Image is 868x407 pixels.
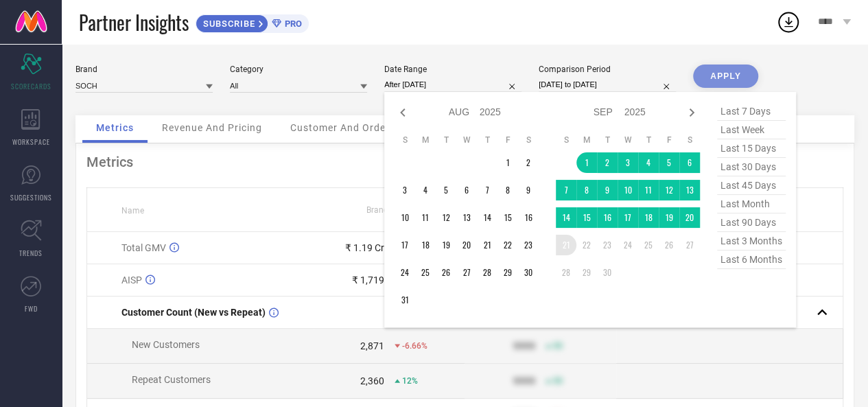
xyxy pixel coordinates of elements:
[436,207,456,228] td: Tue Aug 12 2025
[513,340,535,351] div: 9999
[345,242,384,253] div: ₹ 1.19 Cr
[638,207,659,228] td: Thu Sep 18 2025
[717,232,786,251] span: last 3 months
[717,102,786,121] span: last 7 days
[638,152,659,173] td: Thu Sep 04 2025
[132,339,200,350] span: New Customers
[659,180,679,200] td: Fri Sep 12 2025
[477,180,497,200] td: Thu Aug 07 2025
[456,180,477,200] td: Wed Aug 06 2025
[25,303,38,314] span: FWD
[395,180,415,200] td: Sun Aug 03 2025
[556,262,576,283] td: Sun Sep 28 2025
[576,207,597,228] td: Mon Sep 15 2025
[597,207,618,228] td: Tue Sep 16 2025
[281,19,302,29] span: PRO
[79,8,189,36] span: Partner Insights
[539,78,676,92] input: Select comparison period
[497,152,518,173] td: Fri Aug 01 2025
[597,262,618,283] td: Tue Sep 30 2025
[477,135,497,146] th: Thursday
[776,10,801,34] div: Open download list
[10,192,52,202] span: SUGGESTIONS
[11,81,51,91] span: SCORECARDS
[518,152,539,173] td: Sat Aug 02 2025
[679,207,700,228] td: Sat Sep 20 2025
[384,65,521,74] div: Date Range
[518,135,539,146] th: Saturday
[717,251,786,269] span: last 6 months
[717,213,786,232] span: last 90 days
[121,275,142,286] span: AISP
[415,207,436,228] td: Mon Aug 11 2025
[659,207,679,228] td: Fri Sep 19 2025
[415,135,436,146] th: Monday
[513,375,535,386] div: 9999
[683,104,700,121] div: Next month
[395,262,415,283] td: Sun Aug 24 2025
[196,19,259,29] span: SUBSCRIBE
[618,235,638,255] td: Wed Sep 24 2025
[618,152,638,173] td: Wed Sep 03 2025
[618,180,638,200] td: Wed Sep 10 2025
[717,121,786,139] span: last week
[477,262,497,283] td: Thu Aug 28 2025
[597,135,618,146] th: Tuesday
[436,135,456,146] th: Tuesday
[477,235,497,255] td: Thu Aug 21 2025
[352,275,384,286] div: ₹ 1,719
[556,207,576,228] td: Sun Sep 14 2025
[75,65,213,74] div: Brand
[402,376,418,386] span: 12%
[497,235,518,255] td: Fri Aug 22 2025
[360,375,384,386] div: 2,360
[518,235,539,255] td: Sat Aug 23 2025
[717,195,786,213] span: last month
[638,180,659,200] td: Thu Sep 11 2025
[162,122,262,133] span: Revenue And Pricing
[518,262,539,283] td: Sat Aug 30 2025
[659,152,679,173] td: Fri Sep 05 2025
[497,207,518,228] td: Fri Aug 15 2025
[395,207,415,228] td: Sun Aug 10 2025
[230,65,367,74] div: Category
[576,235,597,255] td: Mon Sep 22 2025
[638,235,659,255] td: Thu Sep 25 2025
[497,180,518,200] td: Fri Aug 08 2025
[717,176,786,195] span: last 45 days
[402,341,427,351] span: -6.66%
[553,376,563,386] span: 50
[679,152,700,173] td: Sat Sep 06 2025
[121,242,166,253] span: Total GMV
[597,235,618,255] td: Tue Sep 23 2025
[576,152,597,173] td: Mon Sep 01 2025
[86,154,843,170] div: Metrics
[196,11,309,33] a: SUBSCRIBEPRO
[456,262,477,283] td: Wed Aug 27 2025
[556,235,576,255] td: Sun Sep 21 2025
[12,137,50,147] span: WORKSPACE
[576,135,597,146] th: Monday
[395,135,415,146] th: Sunday
[456,207,477,228] td: Wed Aug 13 2025
[679,135,700,146] th: Saturday
[539,65,676,74] div: Comparison Period
[96,122,134,133] span: Metrics
[415,235,436,255] td: Mon Aug 18 2025
[597,180,618,200] td: Tue Sep 09 2025
[497,262,518,283] td: Fri Aug 29 2025
[659,135,679,146] th: Friday
[395,235,415,255] td: Sun Aug 17 2025
[360,340,384,351] div: 2,871
[121,307,266,318] span: Customer Count (New vs Repeat)
[638,135,659,146] th: Thursday
[576,262,597,283] td: Mon Sep 29 2025
[477,207,497,228] td: Thu Aug 14 2025
[679,180,700,200] td: Sat Sep 13 2025
[556,135,576,146] th: Sunday
[395,290,415,310] td: Sun Aug 31 2025
[366,205,412,215] span: Brand Value
[415,180,436,200] td: Mon Aug 04 2025
[659,235,679,255] td: Fri Sep 26 2025
[436,180,456,200] td: Tue Aug 05 2025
